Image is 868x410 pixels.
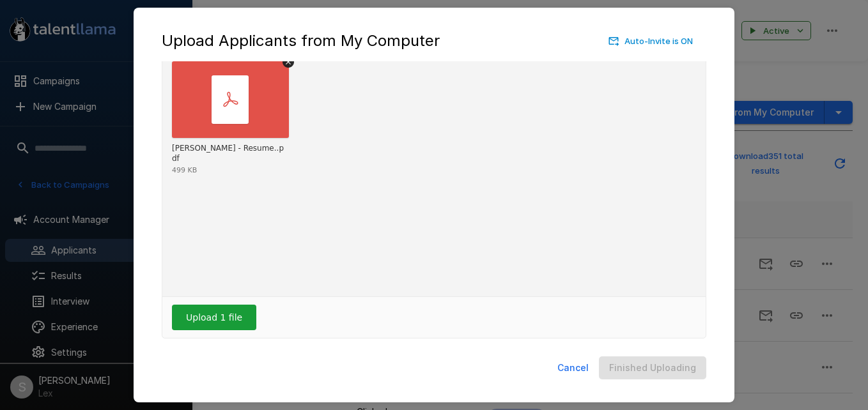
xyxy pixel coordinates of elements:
[283,56,294,68] button: Remove file
[162,31,706,51] div: Upload Applicants from My Computer
[172,305,256,330] button: Upload 1 file
[162,19,706,338] div: Uppy Dashboard
[172,144,286,163] div: Johnry Ligsay - Resume..pdf
[172,167,197,174] div: 499 KB
[552,356,594,380] button: Cancel
[606,31,696,51] button: Auto-Invite is ON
